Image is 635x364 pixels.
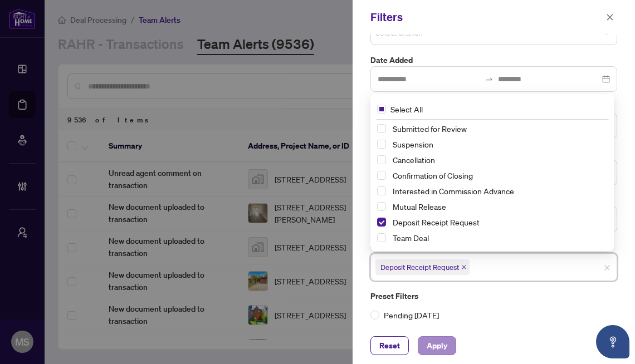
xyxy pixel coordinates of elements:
span: Select Cancellation [377,155,386,164]
span: Select Submitted for Review [377,124,386,133]
span: Reset [379,337,400,355]
span: Team Deal [393,233,429,243]
span: Submitted for Review [388,122,607,135]
span: close [606,13,614,21]
span: Select Suspension [377,140,386,149]
span: Apply [427,337,447,355]
span: Confirmation of Closing [393,170,473,180]
label: Date Added [370,54,617,66]
span: Select All [386,103,427,115]
span: to [485,75,494,83]
span: Interested in Commission Advance [388,184,607,198]
span: Select Interested in Commission Advance [377,186,386,195]
span: Select Mutual Release [377,202,386,211]
span: Select Team Deal [377,233,386,242]
span: Team Deal [388,231,607,244]
button: Reset [370,336,409,355]
span: Deposit Receipt Request [388,215,607,229]
button: Apply [418,336,456,355]
span: Mutual Release [393,201,446,211]
span: Pending [DATE] [379,309,443,321]
div: Filters [370,9,603,26]
span: Mutual Release [388,200,607,213]
span: Interested in Commission Advance [393,186,514,196]
span: Select Deposit Receipt Request [377,218,386,227]
span: Suspension [388,137,607,151]
span: Deposit Receipt Request [380,262,459,273]
span: Cancellation [388,153,607,166]
span: Deposit Receipt Request [393,217,480,227]
span: Select Confirmation of Closing [377,171,386,180]
span: close [461,264,467,270]
span: Suspension [393,139,433,149]
label: Preset Filters [370,290,617,302]
span: close [604,264,610,271]
span: Cancellation [393,155,435,165]
span: Submitted for Review [393,124,467,134]
span: Deposit Receipt Request [375,259,470,275]
span: swap-right [485,75,494,83]
button: Open asap [596,325,629,358]
span: Confirmation of Closing [388,169,607,182]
